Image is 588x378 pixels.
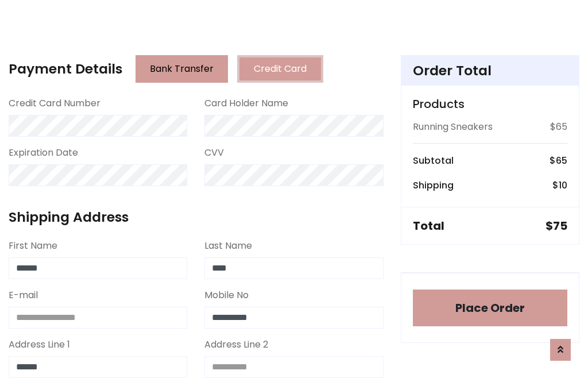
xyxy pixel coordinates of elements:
[9,61,122,77] h4: Payment Details
[204,338,268,352] label: Address Line 2
[9,146,78,160] label: Expiration Date
[204,239,252,253] label: Last Name
[136,55,228,83] button: Bank Transfer
[553,218,567,234] span: 75
[204,97,288,110] label: Card Holder Name
[413,180,454,191] h6: Shipping
[9,288,38,302] label: E-mail
[550,155,567,166] h6: $
[413,63,567,79] h4: Order Total
[413,120,493,134] p: Running Sneakers
[413,155,454,166] h6: Subtotal
[413,97,567,111] h5: Products
[559,179,567,192] span: 10
[9,239,57,253] label: First Name
[204,146,224,160] label: CVV
[550,120,567,134] p: $65
[237,55,323,83] button: Credit Card
[9,209,384,225] h4: Shipping Address
[546,219,567,233] h5: $
[413,290,567,326] button: Place Order
[9,97,100,110] label: Credit Card Number
[204,288,249,302] label: Mobile No
[9,338,70,352] label: Address Line 1
[556,154,567,167] span: 65
[413,219,444,233] h5: Total
[552,180,567,191] h6: $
